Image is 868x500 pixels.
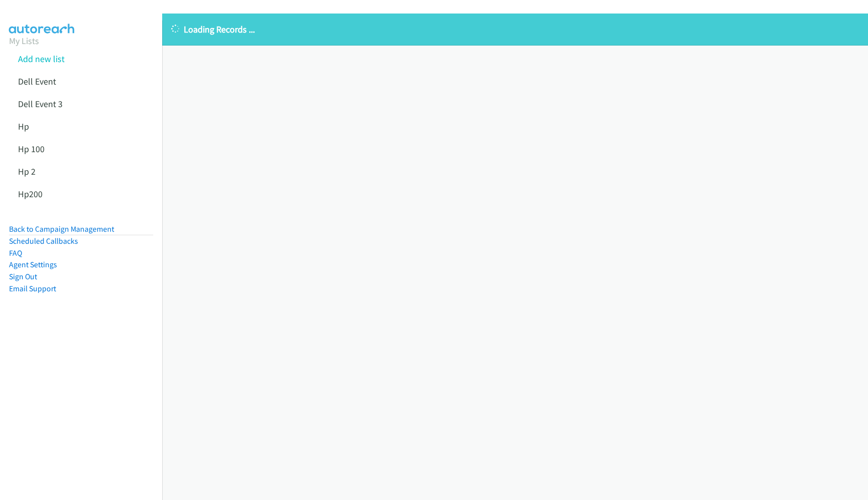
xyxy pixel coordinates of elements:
[18,166,36,177] a: Hp 2
[9,224,114,234] a: Back to Campaign Management
[9,284,56,293] a: Email Support
[18,53,65,65] a: Add new list
[9,260,57,269] a: Agent Settings
[18,98,63,110] a: Dell Event 3
[9,35,39,47] a: My Lists
[18,121,29,132] a: Hp
[9,272,37,281] a: Sign Out
[9,248,22,258] a: FAQ
[18,76,56,87] a: Dell Event
[171,23,859,36] p: Loading Records ...
[18,143,45,155] a: Hp 100
[18,188,43,200] a: Hp200
[9,236,78,246] a: Scheduled Callbacks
